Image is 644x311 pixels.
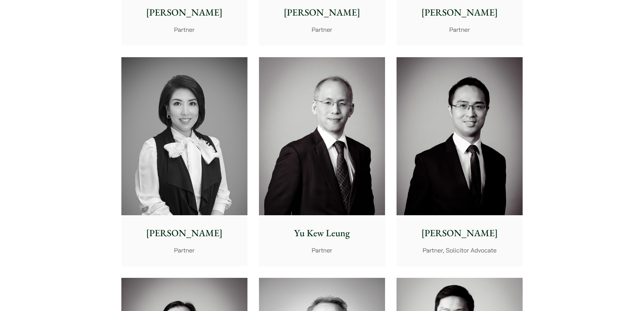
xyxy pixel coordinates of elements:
p: Partner, Solicitor Advocate [402,246,517,255]
p: [PERSON_NAME] [402,226,517,240]
a: Yu Kew Leung Partner [259,57,385,266]
p: Partner [402,25,517,34]
p: [PERSON_NAME] [127,5,242,20]
a: [PERSON_NAME] Partner [121,57,247,266]
p: [PERSON_NAME] [264,5,380,20]
p: Partner [264,25,380,34]
p: Partner [264,246,380,255]
p: Partner [127,25,242,34]
p: Yu Kew Leung [264,226,380,240]
a: [PERSON_NAME] Partner, Solicitor Advocate [397,57,523,266]
p: Partner [127,246,242,255]
p: [PERSON_NAME] [402,5,517,20]
p: [PERSON_NAME] [127,226,242,240]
